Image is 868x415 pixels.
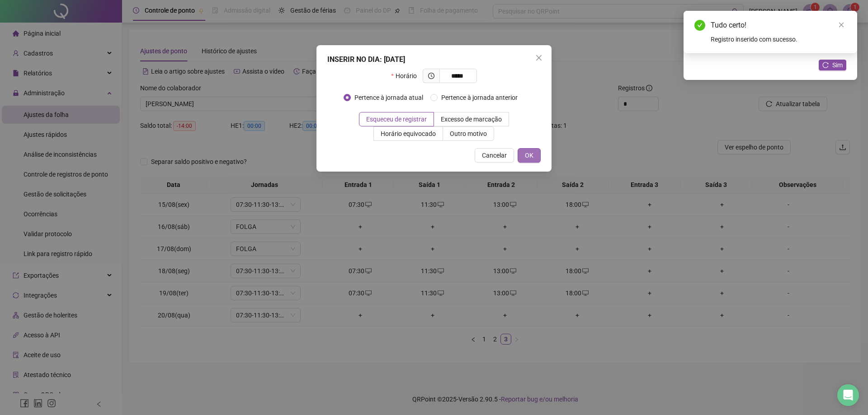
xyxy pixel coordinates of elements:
[327,54,541,65] div: INSERIR NO DIA : [DATE]
[441,116,502,123] span: Excesso de marcação
[711,34,846,44] div: Registro inserido com sucesso.
[838,22,844,28] span: close
[694,20,705,31] span: check-circle
[438,93,521,103] span: Pertence à jornada anterior
[525,150,533,160] span: OK
[381,130,436,137] span: Horário equivocado
[351,93,427,103] span: Pertence à jornada atual
[836,20,846,30] a: Close
[482,150,507,160] span: Cancelar
[532,51,546,65] button: Close
[428,73,434,79] span: clock-circle
[837,384,859,406] div: Open Intercom Messenger
[391,69,422,83] label: Horário
[518,148,541,163] button: OK
[819,60,846,70] button: Sim
[832,60,843,70] span: Sim
[822,62,829,68] span: reload
[366,116,427,123] span: Esqueceu de registrar
[711,20,846,31] div: Tudo certo!
[535,54,542,61] span: close
[475,148,514,163] button: Cancelar
[450,130,487,137] span: Outro motivo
